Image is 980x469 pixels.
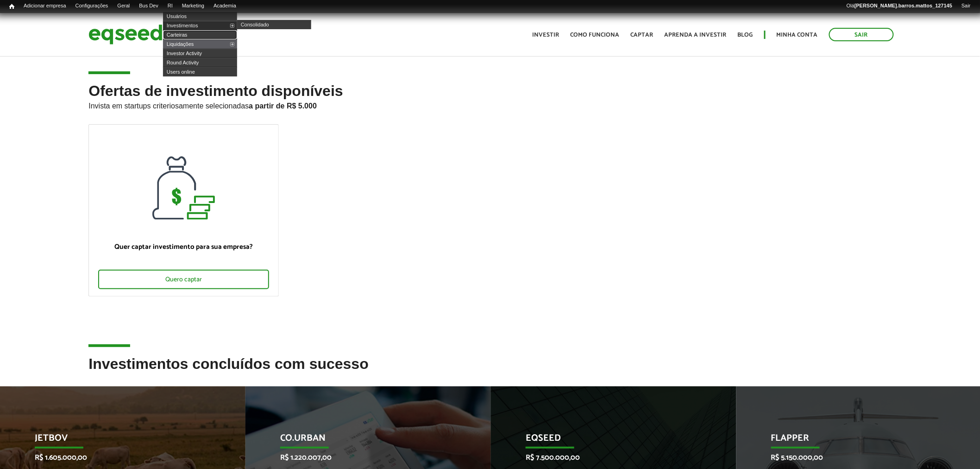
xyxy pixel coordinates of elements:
[665,32,727,38] a: Aprenda a investir
[957,2,975,10] a: Sair
[854,3,952,8] strong: [PERSON_NAME].barros.mattos_127145
[88,356,891,386] h2: Investimentos concluídos com sucesso
[526,453,688,462] p: R$ 7.500.000,00
[280,453,442,462] p: R$ 1.220.007,00
[526,433,688,449] p: EqSeed
[280,433,442,449] p: Co.Urban
[571,32,620,38] a: Como funciona
[88,22,163,47] img: EqSeed
[163,12,237,21] a: Usuários
[842,2,957,10] a: Olá[PERSON_NAME].barros.mattos_127145
[829,28,894,41] a: Sair
[98,270,269,289] div: Quero captar
[71,2,113,10] a: Configurações
[9,3,14,10] span: Início
[88,124,279,297] a: Quer captar investimento para sua empresa? Quero captar
[631,32,653,38] a: Captar
[134,2,163,10] a: Bus Dev
[738,32,753,38] a: Blog
[249,102,317,110] strong: a partir de R$ 5.000
[777,32,818,38] a: Minha conta
[5,2,19,11] a: Início
[35,433,197,449] p: JetBov
[19,2,71,10] a: Adicionar empresa
[88,83,891,124] h2: Ofertas de investimento disponíveis
[98,243,269,251] p: Quer captar investimento para sua empresa?
[533,32,559,38] a: Investir
[209,2,241,10] a: Academia
[163,2,177,10] a: RI
[177,2,209,10] a: Marketing
[88,99,891,110] p: Invista em startups criteriosamente selecionadas
[771,433,933,449] p: Flapper
[771,453,933,462] p: R$ 5.150.000,00
[113,2,134,10] a: Geral
[35,453,197,462] p: R$ 1.605.000,00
